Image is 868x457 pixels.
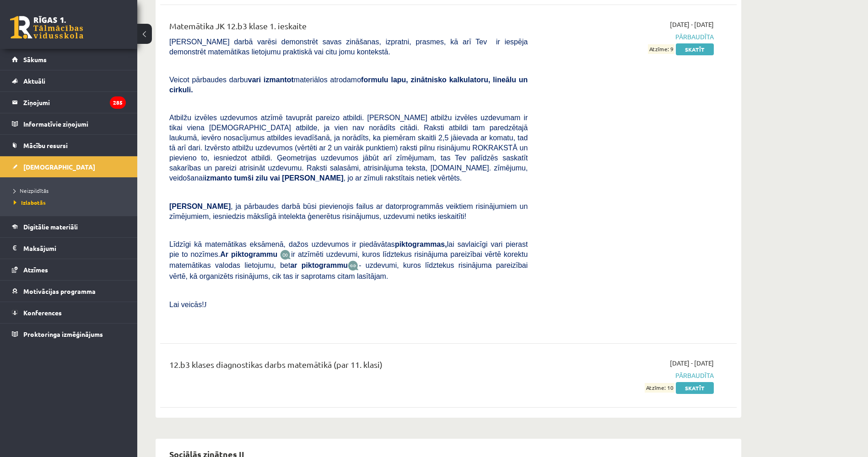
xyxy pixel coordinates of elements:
span: Atzīmes [23,266,48,274]
div: 12.b3 klases diagnostikas darbs matemātikā (par 11. klasi) [169,358,528,375]
span: Atzīme: 9 [648,44,674,54]
i: 285 [110,96,126,109]
span: Līdzīgi kā matemātikas eksāmenā, dažos uzdevumos ir piedāvātas lai savlaicīgi vari pierast pie to... [169,240,528,258]
span: Atzīme: 10 [645,383,674,393]
b: izmanto [205,174,232,182]
a: Aktuāli [12,70,126,91]
b: formulu lapu, zinātnisko kalkulatoru, lineālu un cirkuli. [169,76,528,94]
span: Lai veicās! [169,301,204,308]
legend: Ziņojumi [23,92,126,113]
a: Konferences [12,302,126,323]
span: J [204,301,207,308]
span: Atbilžu izvēles uzdevumos atzīmē tavuprāt pareizo atbildi. [PERSON_NAME] atbilžu izvēles uzdevuma... [169,114,528,182]
span: Digitālie materiāli [23,223,78,231]
a: Neizpildītās [14,186,128,195]
span: ir atzīmēti uzdevumi, kuros līdztekus risinājuma pareizībai vērtē korektu matemātikas valodas lie... [169,250,528,269]
span: Veicot pārbaudes darbu materiālos atrodamo [169,76,528,94]
span: , ja pārbaudes darbā būsi pievienojis failus ar datorprogrammās veiktiem risinājumiem un zīmējumi... [169,202,528,220]
span: Sākums [23,55,47,64]
legend: Informatīvie ziņojumi [23,113,126,134]
span: [PERSON_NAME] darbā varēsi demonstrēt savas zināšanas, izpratni, prasmes, kā arī Tev ir iespēja d... [169,38,528,56]
span: [DEMOGRAPHIC_DATA] [23,163,95,171]
img: wKvN42sLe3LLwAAAABJRU5ErkJggg== [348,260,359,271]
b: piktogrammas, [395,240,447,248]
a: Rīgas 1. Tālmācības vidusskola [10,16,83,39]
span: [DATE] - [DATE] [670,358,714,368]
span: [PERSON_NAME] [169,202,231,210]
a: Sākums [12,49,126,70]
b: Ar piktogrammu [220,250,277,258]
span: Proktoringa izmēģinājums [23,330,103,338]
span: [DATE] - [DATE] [670,20,714,29]
b: vari izmantot [248,76,294,84]
span: Konferences [23,308,62,317]
a: Digitālie materiāli [12,216,126,237]
a: Proktoringa izmēģinājums [12,324,126,345]
a: Informatīvie ziņojumi [12,113,126,134]
img: JfuEzvunn4EvwAAAAASUVORK5CYII= [280,250,291,260]
span: Pārbaudīta [541,32,714,42]
a: Ziņojumi285 [12,92,126,113]
a: Atzīmes [12,259,126,280]
span: Pārbaudīta [541,371,714,380]
span: Neizpildītās [14,187,49,194]
b: ar piktogrammu [290,261,348,269]
span: Aktuāli [23,77,45,85]
a: Skatīt [676,43,714,55]
legend: Maksājumi [23,238,126,259]
a: [DEMOGRAPHIC_DATA] [12,156,126,177]
a: Motivācijas programma [12,281,126,302]
a: Mācību resursi [12,135,126,156]
div: Matemātika JK 12.b3 klase 1. ieskaite [169,20,528,37]
a: Izlabotās [14,198,128,207]
span: Mācību resursi [23,141,68,149]
b: tumši zilu vai [PERSON_NAME] [234,174,343,182]
span: Motivācijas programma [23,287,96,295]
a: Maksājumi [12,238,126,259]
span: Izlabotās [14,199,46,206]
a: Skatīt [676,382,714,394]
